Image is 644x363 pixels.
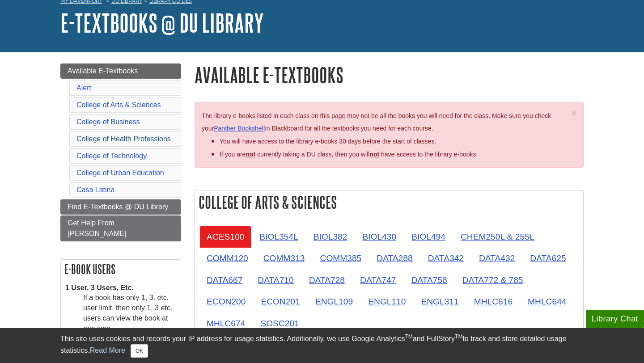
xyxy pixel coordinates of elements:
a: DATA728 [302,269,352,291]
a: Panther Bookshelf [214,125,265,132]
a: DATA747 [353,269,403,291]
strong: not [246,151,255,158]
a: BIOL382 [306,226,355,248]
sup: TM [405,333,412,340]
button: Close [572,108,577,118]
a: Read More [90,346,125,354]
a: DATA342 [421,247,471,269]
a: ECON200 [199,291,253,312]
a: College of Business [76,118,140,126]
a: DATA772 & 785 [455,269,530,291]
button: Library Chat [586,310,644,328]
a: COMM120 [199,247,255,269]
a: College of Technology [76,152,147,160]
a: College of Health Professions [76,135,171,143]
span: You will have access to the library e-books 30 days before the start of classes. [220,138,436,145]
span: The library e-books listed in each class on this page may not be all the books you will need for ... [202,112,551,132]
button: Close [131,344,148,358]
a: BIOL494 [404,226,453,248]
span: If you are currently taking a DU class, then you will have access to the library e-books. [220,151,478,158]
div: This site uses cookies and records your IP address for usage statistics. Additionally, we use Goo... [60,333,584,358]
a: ACES100 [199,226,251,248]
span: × [572,108,577,118]
a: DATA288 [369,247,419,269]
a: Alert [76,84,91,92]
a: COMM385 [313,247,369,269]
dt: 1 User, 3 Users, Etc. [65,283,175,293]
a: ENGL109 [308,291,360,312]
a: DATA667 [199,269,250,291]
a: SOSC201 [253,312,306,334]
a: College of Arts & Sciences [76,101,161,109]
u: not [369,151,379,158]
sup: TM [455,333,462,340]
a: Casa Latina [76,186,114,194]
a: BIOL430 [355,226,403,248]
span: Available E-Textbooks [68,67,138,75]
a: MHLC644 [521,291,573,312]
a: ENGL110 [361,291,413,312]
a: MHLC674 [199,312,252,334]
h1: Available E-Textbooks [195,63,584,86]
a: ECON201 [254,291,307,312]
a: DATA758 [404,269,454,291]
a: DATA710 [250,269,301,291]
a: College of Urban Education [76,169,164,177]
a: DATA625 [523,247,573,269]
a: Get Help From [PERSON_NAME] [60,215,181,241]
a: Available E-Textbooks [60,63,181,79]
h2: E-book Users [61,260,180,279]
a: DATA432 [472,247,522,269]
span: Get Help From [PERSON_NAME] [68,219,127,237]
span: Find E-Textbooks @ DU Library [68,203,168,211]
a: CHEM250L & 255L [453,226,542,248]
a: BIOL354L [252,226,305,248]
a: E-Textbooks @ DU Library [60,9,264,37]
a: COMM313 [256,247,312,269]
h2: College of Arts & Sciences [195,190,583,214]
a: MHLC616 [467,291,520,312]
a: Find E-Textbooks @ DU Library [60,199,181,215]
a: ENGL311 [414,291,466,312]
